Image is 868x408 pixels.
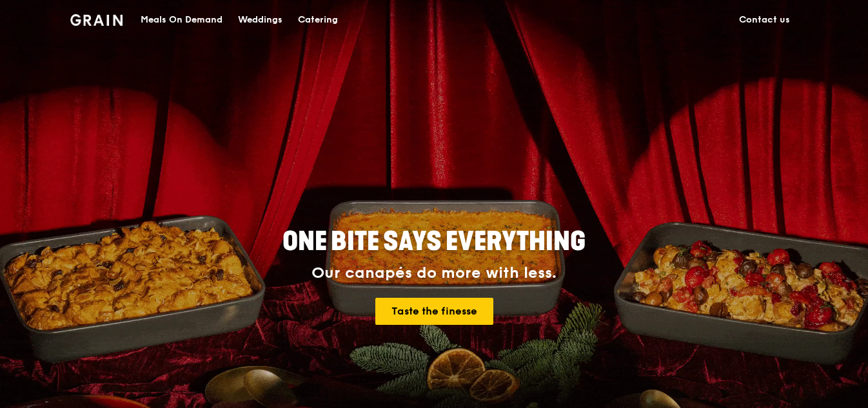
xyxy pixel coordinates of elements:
div: Our canapés do more with less. [202,264,666,282]
a: Contact us [731,1,798,39]
a: Taste the finesse [375,298,493,325]
a: Weddings [230,1,290,39]
span: ONE BITE SAYS EVERYTHING [282,226,586,257]
a: Catering [290,1,346,39]
div: Catering [298,1,338,39]
div: Meals On Demand [141,1,222,39]
div: Weddings [238,1,282,39]
img: Grain [70,14,123,26]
